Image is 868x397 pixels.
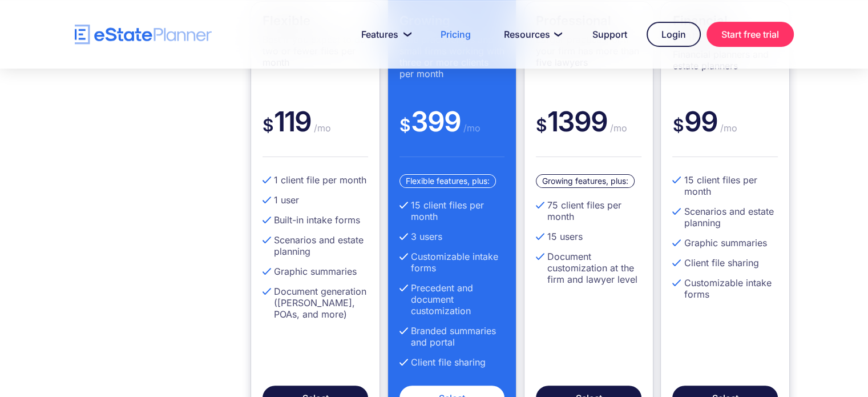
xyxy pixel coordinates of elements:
[75,25,212,45] a: home
[263,105,368,157] div: 119
[536,115,547,135] span: $
[399,115,411,135] span: $
[263,286,368,320] li: Document generation ([PERSON_NAME], POAs, and more)
[536,231,641,242] li: 15 users
[717,122,737,134] span: /mo
[263,214,368,226] li: Built-in intake forms
[706,22,794,47] a: Start free trial
[399,174,496,188] div: Flexible features, plus:
[399,231,505,242] li: 3 users
[536,174,635,188] div: Growing features, plus:
[399,199,505,222] li: 15 client files per month
[263,174,368,186] li: 1 client file per month
[311,122,331,134] span: /mo
[672,174,778,197] li: 15 client files per month
[672,206,778,228] li: Scenarios and estate planning
[647,22,701,47] a: Login
[461,122,481,134] span: /mo
[607,122,627,134] span: /mo
[427,23,485,46] a: Pricing
[348,23,421,46] a: Features
[672,257,778,268] li: Client file sharing
[399,356,505,368] li: Client file sharing
[536,199,641,222] li: 75 client files per month
[263,194,368,206] li: 1 user
[579,23,641,46] a: Support
[490,23,573,46] a: Resources
[263,234,368,257] li: Scenarios and estate planning
[399,251,505,274] li: Customizable intake forms
[399,282,505,316] li: Precedent and document customization
[672,237,778,248] li: Graphic summaries
[536,251,641,285] li: Document customization at the firm and lawyer level
[263,115,274,135] span: $
[536,105,641,157] div: 1399
[399,325,505,348] li: Branded summaries and portal
[672,277,778,300] li: Customizable intake forms
[399,105,505,157] div: 399
[263,266,368,277] li: Graphic summaries
[672,105,778,157] div: 99
[672,115,684,135] span: $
